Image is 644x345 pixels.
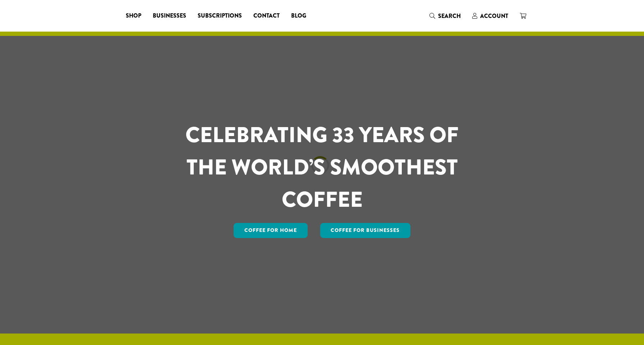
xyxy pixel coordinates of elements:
span: Businesses [153,11,186,20]
a: Coffee for Home [234,223,308,238]
a: Blog [285,10,312,22]
h1: CELEBRATING 33 YEARS OF THE WORLD’S SMOOTHEST COFFEE [164,119,480,216]
a: Search [424,10,466,22]
span: Contact [253,11,280,20]
a: Businesses [147,10,192,22]
a: Subscriptions [192,10,248,22]
a: Coffee For Businesses [320,223,411,238]
a: Shop [120,10,147,22]
span: Blog [291,11,306,20]
span: Search [438,12,461,20]
a: Account [466,10,514,22]
span: Shop [126,11,141,20]
a: Contact [248,10,285,22]
span: Subscriptions [198,11,242,20]
span: Account [480,12,508,20]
